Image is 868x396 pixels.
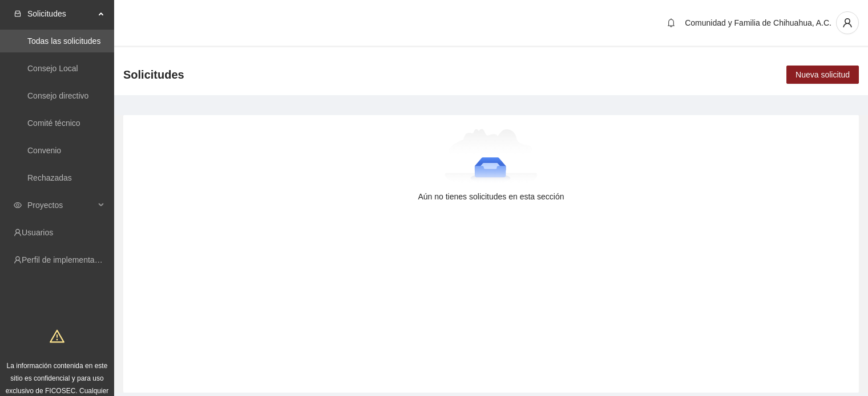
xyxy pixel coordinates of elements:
span: user [837,18,858,28]
span: Solicitudes [27,2,95,25]
div: Aún no tienes solicitudes en esta sección [142,190,841,203]
a: Consejo directivo [27,91,88,100]
span: eye [14,201,22,209]
span: Proyectos [27,194,95,217]
a: Todas las solicitudes [27,36,100,46]
button: user [836,11,859,34]
span: Comunidad y Familia de Chihuahua, A.C. [685,18,831,27]
a: Comité técnico [27,119,80,128]
a: Usuarios [22,228,53,237]
a: Consejo Local [27,64,78,73]
span: Solicitudes [123,66,184,84]
a: Rechazadas [27,173,72,182]
img: Aún no tienes solicitudes en esta sección [445,129,538,186]
a: Perfil de implementadora [22,255,111,264]
span: bell [663,18,680,27]
span: inbox [14,10,22,18]
button: bell [662,14,680,32]
span: warning [50,329,64,344]
button: Nueva solicitud [786,66,859,84]
span: Nueva solicitud [796,68,850,81]
a: Convenio [27,146,61,155]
